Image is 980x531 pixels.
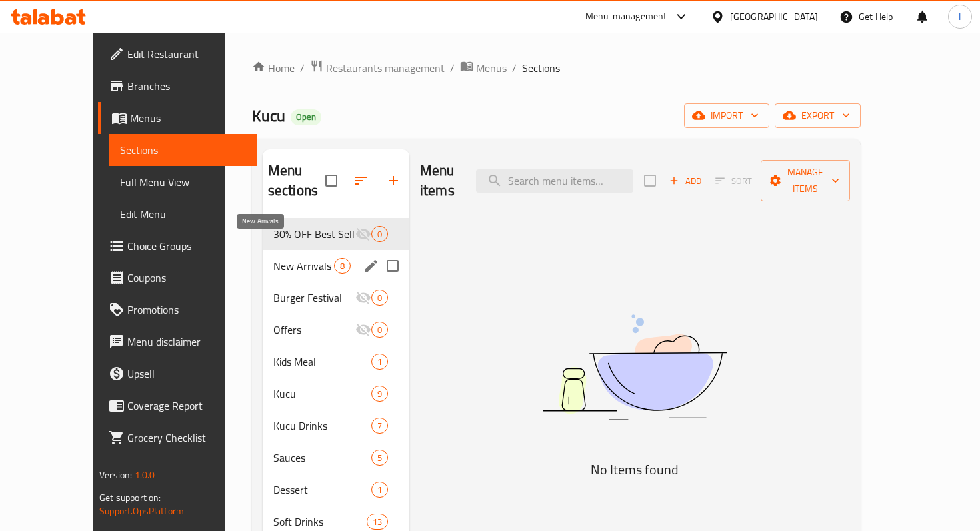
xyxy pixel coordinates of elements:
[127,78,245,94] span: Branches
[273,514,367,530] span: Soft Drinks
[130,110,245,126] span: Menus
[263,346,409,378] div: Kids Meal1
[460,59,507,77] a: Menus
[707,171,761,191] span: Select section first
[684,103,769,128] button: import
[127,366,245,382] span: Upsell
[127,302,245,318] span: Promotions
[959,9,961,24] span: I
[371,290,388,306] div: items
[585,9,667,25] div: Menu-management
[127,238,245,254] span: Choice Groups
[522,60,560,76] span: Sections
[371,482,388,498] div: items
[372,324,387,336] span: 0
[98,102,256,134] a: Menus
[345,165,377,197] span: Sort sections
[476,60,507,76] span: Menus
[372,388,387,400] span: 9
[372,452,387,464] span: 5
[263,378,409,410] div: Kucu9
[109,134,256,166] a: Sections
[98,230,256,262] a: Choice Groups
[450,60,455,76] li: /
[263,314,409,346] div: Offers0
[268,161,325,201] h2: Menu sections
[372,292,387,304] span: 0
[371,418,388,434] div: items
[664,171,707,191] button: Add
[273,450,371,466] span: Sauces
[361,256,381,276] button: edit
[252,60,295,76] a: Home
[468,279,801,456] img: dish.svg
[98,294,256,326] a: Promotions
[127,46,245,62] span: Edit Restaurant
[420,161,460,201] h2: Menu items
[695,107,759,124] span: import
[785,107,850,124] span: export
[372,228,387,241] span: 0
[372,420,387,432] span: 7
[371,322,388,338] div: items
[98,358,256,390] a: Upsell
[263,250,409,282] div: New Arrivals8edit
[512,60,517,76] li: /
[252,59,861,77] nav: breadcrumb
[667,173,703,189] span: Add
[355,290,371,306] svg: Inactive section
[98,38,256,70] a: Edit Restaurant
[99,502,184,520] a: Support.OpsPlatform
[317,167,345,195] span: Select all sections
[127,270,245,286] span: Coupons
[372,484,387,496] span: 1
[98,326,256,358] a: Menu disclaimer
[273,418,371,434] div: Kucu Drinks
[263,442,409,474] div: Sauces5
[367,516,387,528] span: 13
[120,142,245,158] span: Sections
[252,101,285,131] span: Kucu
[730,9,818,24] div: [GEOGRAPHIC_DATA]
[99,466,132,484] span: Version:
[263,218,409,250] div: 30% OFF Best Sellers0
[367,514,388,530] div: items
[371,450,388,466] div: items
[127,334,245,350] span: Menu disclaimer
[273,322,355,338] span: Offers
[335,260,350,272] span: 8
[263,410,409,442] div: Kucu Drinks7
[334,258,351,274] div: items
[135,466,155,484] span: 1.0.0
[99,489,161,506] span: Get support on:
[326,60,445,76] span: Restaurants management
[355,226,371,242] svg: Inactive section
[310,59,445,77] a: Restaurants management
[371,226,388,242] div: items
[98,70,256,102] a: Branches
[120,174,245,190] span: Full Menu View
[273,482,371,498] span: Dessert
[120,206,245,222] span: Edit Menu
[664,171,707,191] span: Add item
[273,354,371,370] span: Kids Meal
[273,290,355,306] span: Burger Festival
[468,459,801,480] h5: No Items found
[273,386,371,402] div: Kucu
[291,111,321,123] span: Open
[273,258,334,274] span: New Arrivals
[372,356,387,368] span: 1
[273,226,355,242] span: 30% OFF Best Sellers
[263,474,409,506] div: Dessert1
[127,398,245,414] span: Coverage Report
[775,103,861,128] button: export
[377,165,409,197] button: Add section
[476,169,633,193] input: search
